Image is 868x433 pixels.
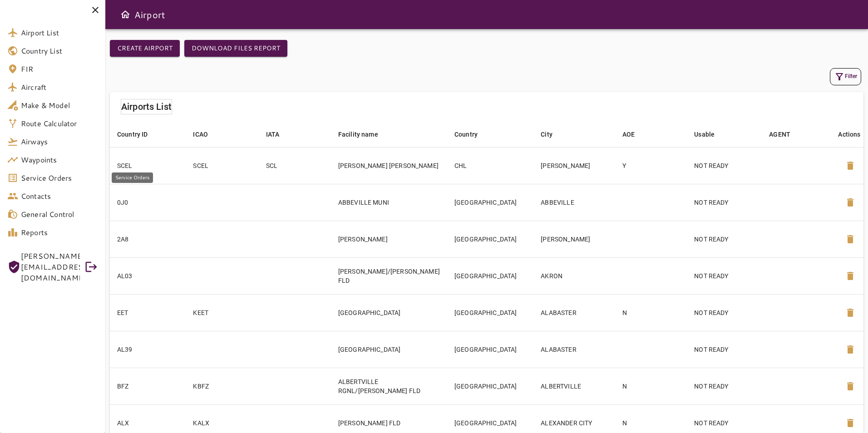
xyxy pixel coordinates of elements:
div: Country [454,129,478,140]
div: AOE [622,129,635,140]
td: ALBERTVILLE [533,368,615,404]
td: SCEL [110,147,186,184]
span: Waypoints [21,154,98,165]
span: delete [845,418,856,428]
span: delete [845,307,856,318]
button: Delete Airport [839,228,861,250]
p: NOT READY [694,308,755,317]
span: delete [845,344,856,355]
h6: Airports List [121,99,172,114]
span: delete [845,160,856,171]
td: AL03 [110,257,186,294]
span: Airport List [21,27,98,38]
td: KBFZ [186,368,258,404]
span: Country List [21,45,98,56]
p: NOT READY [694,161,755,170]
div: AGENT [769,129,790,140]
button: Open drawer [116,5,134,24]
td: [PERSON_NAME] [533,147,615,184]
div: Country ID [117,129,148,140]
div: Facility name [338,129,378,140]
span: Usable [694,129,726,140]
td: [PERSON_NAME]/[PERSON_NAME] FLD [331,257,447,294]
td: ABBEVILLE MUNI [331,184,447,221]
div: City [541,129,552,140]
span: Service Orders [21,172,98,183]
td: [GEOGRAPHIC_DATA] [447,184,533,221]
button: Delete Airport [839,339,861,360]
span: General Control [21,209,98,220]
span: delete [845,381,856,392]
span: delete [845,234,856,245]
button: Delete Airport [839,375,861,397]
button: Filter [830,68,861,85]
div: ICAO [193,129,208,140]
td: [GEOGRAPHIC_DATA] [447,331,533,368]
span: Route Calculator [21,118,98,129]
span: Country ID [117,129,160,140]
span: City [541,129,564,140]
td: [PERSON_NAME] [331,221,447,257]
p: NOT READY [694,198,755,207]
span: FIR [21,64,98,74]
span: Country [454,129,489,140]
td: 0J0 [110,184,186,221]
td: CHL [447,147,533,184]
button: Download Files Report [184,40,287,57]
td: ALBERTVILLE RGNL/[PERSON_NAME] FLD [331,368,447,404]
td: [GEOGRAPHIC_DATA] [447,294,533,331]
td: AL39 [110,331,186,368]
td: N [615,368,687,404]
button: Delete Airport [839,302,861,324]
p: NOT READY [694,271,755,280]
span: delete [845,197,856,208]
span: AGENT [769,129,802,140]
span: Make & Model [21,100,98,111]
td: ALABASTER [533,294,615,331]
div: Usable [694,129,715,140]
span: Airways [21,136,98,147]
td: EET [110,294,186,331]
td: SCL [259,147,331,184]
td: [GEOGRAPHIC_DATA] [331,331,447,368]
button: Delete Airport [839,265,861,287]
span: Aircraft [21,82,98,93]
td: Y [615,147,687,184]
td: 2A8 [110,221,186,257]
td: BFZ [110,368,186,404]
p: NOT READY [694,418,755,428]
p: NOT READY [694,382,755,391]
p: NOT READY [694,235,755,244]
span: Reports [21,227,98,238]
td: ABBEVILLE [533,184,615,221]
span: Contacts [21,191,98,202]
h6: Airport [134,7,165,22]
button: Delete Airport [839,192,861,213]
span: Facility name [338,129,390,140]
button: Delete Airport [839,155,861,177]
span: ICAO [193,129,220,140]
td: [GEOGRAPHIC_DATA] [447,257,533,294]
div: Service Orders [112,172,153,183]
td: AKRON [533,257,615,294]
td: [GEOGRAPHIC_DATA] [447,221,533,257]
span: delete [845,271,856,281]
td: [PERSON_NAME] [533,221,615,257]
div: IATA [266,129,280,140]
td: [GEOGRAPHIC_DATA] [331,294,447,331]
span: [PERSON_NAME][EMAIL_ADDRESS][DOMAIN_NAME] [21,251,80,283]
td: N [615,294,687,331]
td: [GEOGRAPHIC_DATA] [447,368,533,404]
p: NOT READY [694,345,755,354]
button: Create airport [110,40,180,57]
td: KEET [186,294,258,331]
td: ALABASTER [533,331,615,368]
span: AOE [622,129,646,140]
td: SCEL [186,147,258,184]
span: IATA [266,129,291,140]
td: [PERSON_NAME] [PERSON_NAME] [331,147,447,184]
